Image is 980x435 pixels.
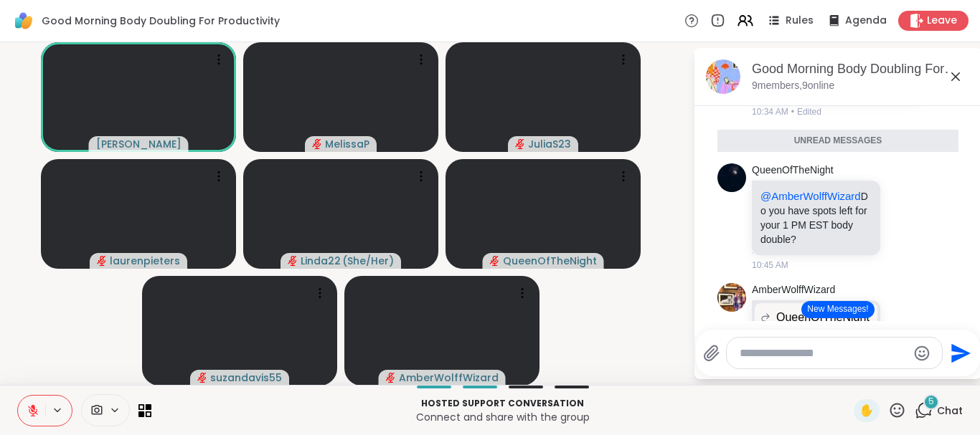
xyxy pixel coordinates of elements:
[776,309,870,326] span: QueenOfTheNight
[515,139,525,149] span: audio-muted
[928,396,934,408] span: 5
[342,254,394,268] span: ( She/Her )
[312,139,322,149] span: audio-muted
[386,373,396,383] span: audio-muted
[791,105,794,118] span: •
[740,346,907,360] textarea: Type your message
[752,79,834,93] p: 9 members, 9 online
[197,373,207,383] span: audio-muted
[752,259,788,272] span: 10:45 AM
[210,371,282,385] span: suzandavis55
[717,283,746,312] img: https://sharewell-space-live.sfo3.digitaloceanspaces.com/user-generated/9a5601ee-7e1f-42be-b53e-4...
[706,59,740,94] img: Good Morning Body Doubling For Productivity, Oct 06
[845,14,887,28] span: Agenda
[752,60,970,78] div: Good Morning Body Doubling For Productivity, [DATE]
[859,402,874,419] span: ✋
[752,163,834,178] a: QueenOfTheNight
[503,254,597,268] span: QueenOfTheNight
[96,137,182,151] span: [PERSON_NAME]
[913,345,930,362] button: Emoji picker
[110,254,180,268] span: laurenpieters
[752,283,835,297] a: AmberWolffWizard
[927,14,957,28] span: Leave
[528,137,571,151] span: JuliaS23
[301,254,341,268] span: Linda22
[288,256,298,266] span: audio-muted
[325,137,369,151] span: MelissaP
[11,9,36,33] img: ShareWell Logomark
[760,189,872,247] p: Do you have spots left for your 1 PM EST body double?
[801,301,874,318] button: New Messages!
[42,14,280,28] span: Good Morning Body Doubling For Productivity
[943,337,975,369] button: Send
[490,256,500,266] span: audio-muted
[97,256,107,266] span: audio-muted
[717,130,958,153] div: Unread messages
[752,105,788,118] span: 10:34 AM
[399,371,499,385] span: AmberWolffWizard
[717,163,746,192] img: https://sharewell-space-live.sfo3.digitaloceanspaces.com/user-generated/d7277878-0de6-43a2-a937-4...
[760,190,861,202] span: @AmberWolffWizard
[160,397,845,410] p: Hosted support conversation
[160,410,845,424] p: Connect and share with the group
[797,105,821,118] span: Edited
[786,14,814,28] span: Rules
[937,403,963,418] span: Chat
